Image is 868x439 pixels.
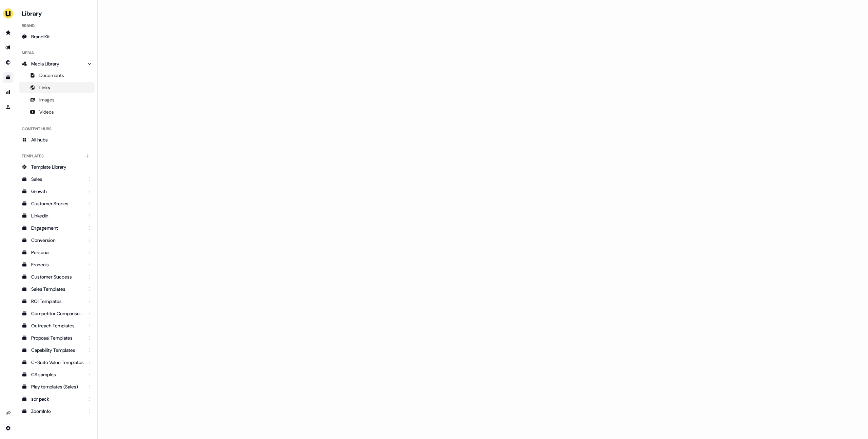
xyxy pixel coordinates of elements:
[19,259,95,270] a: Francais
[19,369,95,380] a: CS samples
[3,42,14,53] a: Go to outbound experience
[19,284,95,294] a: Sales Templates
[31,225,84,231] div: Engagement
[3,27,14,38] a: Go to prospects
[19,357,95,368] a: C-Suite Value Templates
[39,96,55,103] span: Images
[31,33,50,40] span: Brand Kit
[31,136,48,143] span: All hubs
[31,249,84,256] div: Persona
[19,223,95,233] a: Engagement
[19,94,95,105] a: Images
[31,212,84,219] div: Linkedin
[19,8,95,18] h3: Library
[19,151,95,161] div: Templates
[3,423,14,434] a: Go to integrations
[19,107,95,117] a: Videos
[19,82,95,93] a: Links
[19,31,95,42] a: Brand Kit
[31,60,59,67] span: Media Library
[31,273,84,280] div: Customer Success
[19,198,95,209] a: Customer Stories
[39,84,50,91] span: Links
[19,271,95,282] a: Customer Success
[31,335,84,341] div: Proposal Templates
[31,371,84,378] div: CS samples
[19,394,95,404] a: sdr pack
[31,298,84,305] div: ROI Templates
[31,261,84,268] div: Francais
[19,174,95,185] a: Sales
[19,134,95,145] a: All hubs
[19,210,95,221] a: Linkedin
[31,383,84,390] div: Play templates (Sales)
[3,408,14,419] a: Go to integrations
[31,359,84,366] div: C-Suite Value Templates
[19,58,95,69] a: Media Library
[19,20,95,31] div: Brand
[19,161,95,172] a: Template Library
[31,310,84,317] div: Competitor Comparisons
[19,235,95,246] a: Conversion
[19,320,95,331] a: Outreach Templates
[31,200,84,207] div: Customer Stories
[19,296,95,307] a: ROI Templates
[31,237,84,244] div: Conversion
[3,72,14,83] a: Go to templates
[3,102,14,113] a: Go to experiments
[31,176,84,183] div: Sales
[3,87,14,98] a: Go to attribution
[19,406,95,417] a: ZoomInfo
[19,123,95,134] div: Content Hubs
[19,247,95,258] a: Persona
[31,396,84,402] div: sdr pack
[19,70,95,81] a: Documents
[31,408,84,415] div: ZoomInfo
[31,347,84,354] div: Capability Templates
[19,308,95,319] a: Competitor Comparisons
[3,57,14,68] a: Go to Inbound
[31,322,84,329] div: Outreach Templates
[39,109,54,115] span: Videos
[31,286,84,292] div: Sales Templates
[19,332,95,343] a: Proposal Templates
[19,47,95,58] div: Media
[31,164,66,170] span: Template Library
[19,345,95,356] a: Capability Templates
[39,72,64,79] span: Documents
[31,188,84,195] div: Growth
[19,186,95,197] a: Growth
[19,381,95,392] a: Play templates (Sales)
